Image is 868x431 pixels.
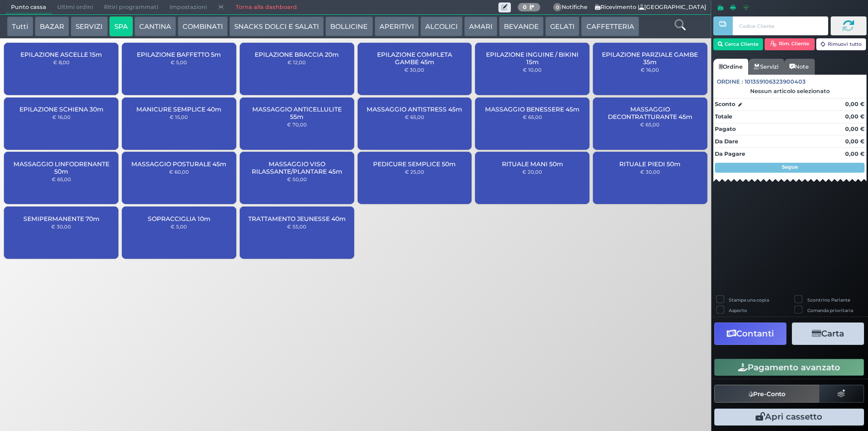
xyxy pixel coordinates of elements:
strong: Da Dare [715,138,738,145]
span: SOPRACCIGLIA 10m [148,215,210,222]
strong: 0,00 € [845,101,865,108]
span: Impostazioni [164,0,212,14]
label: Asporto [729,307,747,314]
span: Ordine : [717,78,743,86]
span: SEMIPERMANENTE 70m [23,215,99,222]
span: EPILAZIONE ASCELLE 15m [20,51,102,58]
span: MASSAGGIO ANTISTRESS 45m [367,106,462,113]
label: Scontrino Parlante [807,297,850,303]
span: EPILAZIONE SCHIENA 30m [19,106,103,113]
small: € 5,00 [171,59,187,65]
small: € 65,00 [523,114,542,120]
strong: 0,00 € [845,138,865,145]
span: EPILAZIONE COMPLETA GAMBE 45m [366,51,463,66]
button: Pre-Conto [714,385,820,403]
span: RITUALE PIEDI 50m [619,160,680,168]
small: € 16,00 [52,114,71,120]
span: EPILAZIONE INGUINE / BIKINI 15m [483,51,581,66]
strong: Pagato [715,125,736,132]
small: € 8,00 [53,59,70,65]
span: 101359106323900403 [745,78,806,86]
div: Nessun articolo selezionato [713,88,867,95]
span: MASSAGGIO POSTURALE 45m [131,160,226,168]
button: BAZAR [35,16,69,36]
small: € 10,00 [523,67,542,73]
small: € 5,00 [171,223,187,229]
button: Tutti [7,16,33,36]
a: Note [784,59,814,75]
small: € 70,00 [287,121,307,127]
button: SERVIZI [71,16,107,36]
button: Contanti [714,323,786,345]
button: BOLLICINE [325,16,373,36]
span: Punto cassa [5,0,52,14]
small: € 30,00 [51,223,71,229]
span: MASSAGGIO VISO RILASSANTE/PLANTARE 45m [248,160,346,175]
small: € 50,00 [287,176,307,182]
button: Carta [792,323,864,345]
button: Pagamento avanzato [714,359,864,376]
span: Ritiri programmati [98,0,164,14]
span: MASSAGGIO LINFODRENANTE 50m [12,160,110,175]
button: Cerca Cliente [713,38,764,50]
small: € 12,00 [288,59,306,65]
input: Codice Cliente [733,16,828,35]
span: EPILAZIONE PARZIALE GAMBE 35m [601,51,699,66]
span: EPILAZIONE BRACCIA 20m [255,51,339,58]
strong: Da Pagare [715,150,745,157]
span: MANICURE SEMPLICE 40m [136,106,221,113]
button: ALCOLICI [420,16,463,36]
small: € 30,00 [640,169,660,175]
small: € 65,00 [640,121,660,127]
a: Torna alla dashboard [230,0,302,14]
span: MASSAGGIO ANTICELLULITE 55m [248,106,346,120]
span: PEDICURE SEMPLICE 50m [373,160,456,168]
button: Apri cassetto [714,409,864,426]
small: € 25,00 [405,169,424,175]
label: Comanda prioritaria [807,307,853,314]
span: 0 [553,3,562,12]
button: SNACKS DOLCI E SALATI [229,16,324,36]
button: SPA [109,16,133,36]
strong: 0,00 € [845,113,865,120]
span: EPILAZIONE BAFFETTO 5m [137,51,221,58]
b: 0 [523,3,527,10]
button: AMARI [464,16,497,36]
small: € 65,00 [405,114,424,120]
small: € 60,00 [169,169,189,175]
button: CANTINA [134,16,176,36]
button: Rim. Cliente [765,38,815,50]
span: Ultimi ordini [52,0,98,14]
button: APERITIVI [375,16,419,36]
span: MASSAGGIO DECONTRATTURANTE 45m [601,106,699,120]
span: TRATTAMENTO JEUNESSE 40m [248,215,346,222]
button: COMBINATI [178,16,228,36]
a: Ordine [713,59,748,75]
button: Rimuovi tutto [816,38,867,50]
small: € 15,00 [170,114,188,120]
small: € 16,00 [641,67,659,73]
span: MASSAGGIO BENESSERE 45m [485,106,579,113]
label: Stampa una copia [729,297,769,303]
strong: Segue [782,164,798,170]
span: RITUALE MANI 50m [502,160,563,168]
strong: Sconto [715,100,735,108]
button: CAFFETTERIA [581,16,639,36]
small: € 30,00 [404,67,424,73]
strong: 0,00 € [845,150,865,157]
small: € 20,00 [522,169,542,175]
a: Servizi [748,59,784,75]
small: € 65,00 [52,176,71,182]
button: BEVANDE [499,16,544,36]
strong: 0,00 € [845,125,865,132]
button: GELATI [545,16,579,36]
strong: Totale [715,113,732,120]
small: € 55,00 [287,223,306,229]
